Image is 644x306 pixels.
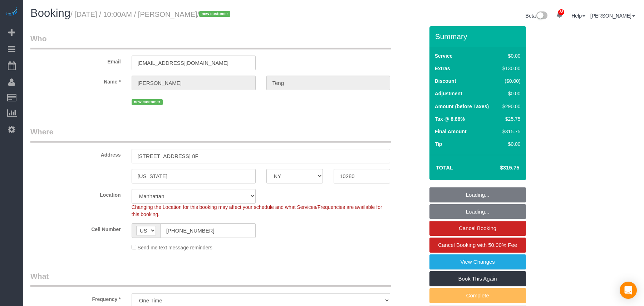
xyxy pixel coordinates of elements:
[429,271,526,286] a: Book This Again
[435,90,462,97] label: Adjustment
[500,128,520,135] div: $315.75
[25,189,126,199] label: Location
[30,7,70,19] span: Booking
[4,7,19,17] img: Automaid Logo
[25,293,126,303] label: Frequency *
[435,77,456,85] label: Discount
[526,13,548,19] a: Beta
[429,254,526,269] a: View Changes
[435,65,450,72] label: Extras
[132,56,256,70] input: Email
[558,9,564,15] span: 38
[334,169,390,183] input: Zip Code
[438,242,517,248] span: Cancel Booking with 50.00% Fee
[138,245,212,250] span: Send me text message reminders
[500,115,520,123] div: $25.75
[500,90,520,97] div: $0.00
[500,140,520,148] div: $0.00
[30,33,391,49] legend: Who
[435,140,442,148] label: Tip
[160,223,256,238] input: Cell Number
[552,7,566,23] a: 38
[500,52,520,59] div: $0.00
[620,282,637,299] div: Open Intercom Messenger
[266,76,390,90] input: Last Name
[429,238,526,253] a: Cancel Booking with 50.00% Fee
[132,99,163,105] span: new customer
[197,10,232,18] span: /
[478,165,519,171] h4: $315.75
[436,164,453,171] strong: Total
[590,13,635,19] a: [PERSON_NAME]
[30,126,391,143] legend: Where
[25,56,126,65] label: Email
[132,76,256,90] input: First Name
[435,128,467,135] label: Final Amount
[500,103,520,110] div: $290.00
[25,76,126,85] label: Name *
[500,77,520,85] div: ($0.00)
[435,103,489,110] label: Amount (before Taxes)
[30,271,391,287] legend: What
[25,149,126,158] label: Address
[435,52,453,59] label: Service
[132,204,382,217] span: Changing the Location for this booking may affect your schedule and what Services/Frequencies are...
[70,10,232,18] small: / [DATE] / 10:00AM / [PERSON_NAME]
[435,115,465,123] label: Tax @ 8.88%
[571,13,585,19] a: Help
[25,223,126,233] label: Cell Number
[536,11,547,21] img: New interface
[199,11,230,17] span: new customer
[500,65,520,72] div: $130.00
[132,169,256,183] input: City
[435,32,522,40] h3: Summary
[429,221,526,236] a: Cancel Booking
